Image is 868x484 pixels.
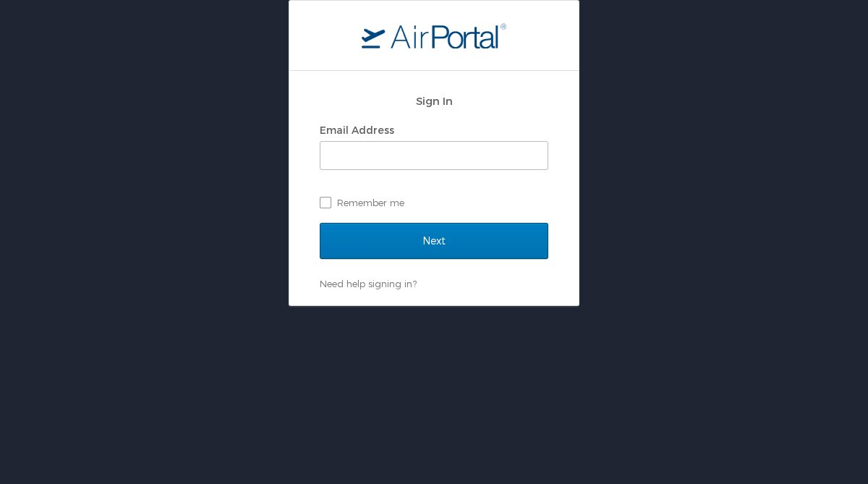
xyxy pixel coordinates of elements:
h2: Sign In [320,93,548,109]
input: Next [320,223,548,259]
label: Remember me [320,192,548,213]
a: Need help signing in? [320,278,417,289]
label: Email Address [320,124,394,136]
img: logo [362,22,506,48]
